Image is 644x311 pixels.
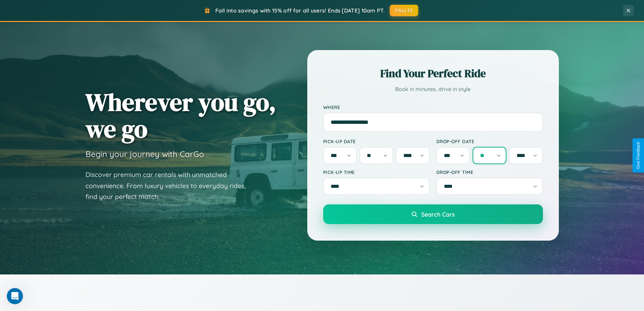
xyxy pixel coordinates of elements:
[323,104,543,110] label: Where
[323,138,430,144] label: Pick-up Date
[86,89,276,142] h1: Wherever you go, we go
[7,288,23,304] iframe: Intercom live chat
[323,169,430,175] label: Pick-up Time
[390,5,418,16] button: FALL15
[421,210,455,218] span: Search Cars
[86,169,255,202] p: Discover premium car rentals with unmatched convenience. From luxury vehicles to everyday rides, ...
[636,142,641,169] div: Give Feedback
[86,149,204,159] h3: Begin your journey with CarGo
[436,138,543,144] label: Drop-off Date
[215,7,385,14] span: Fall into savings with 15% off for all users! Ends [DATE] 10am PT.
[436,169,543,175] label: Drop-off Time
[323,204,543,224] button: Search Cars
[323,66,543,81] h2: Find Your Perfect Ride
[323,84,543,94] p: Book in minutes, drive in style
